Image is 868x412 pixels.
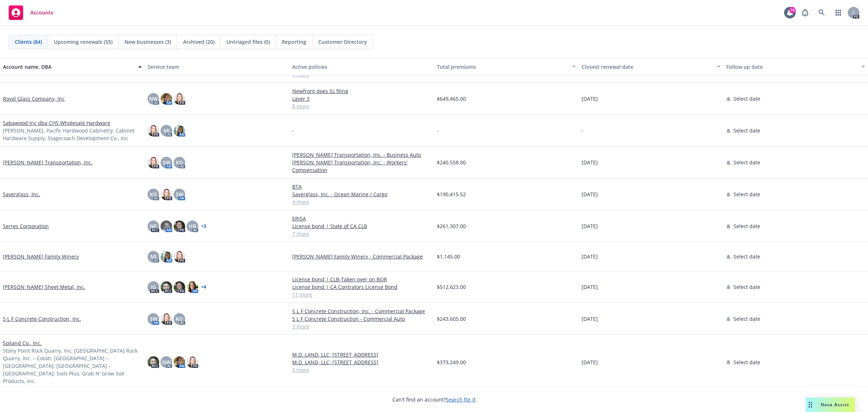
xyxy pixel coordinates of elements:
[292,215,431,222] a: ERISA
[582,283,598,291] span: [DATE]
[434,58,579,75] button: Total premiums
[292,63,431,71] div: Active policies
[292,307,431,315] a: S L F Concrete Construction, Inc. - Commercial Package
[148,63,286,71] div: Service team
[582,190,598,198] span: [DATE]
[150,315,157,323] span: SW
[582,159,598,166] span: [DATE]
[582,315,598,323] span: [DATE]
[161,93,172,105] img: photo
[289,58,434,75] button: Active policies
[187,281,198,293] img: photo
[292,358,431,366] a: M.D. LAND, LLC; [STREET_ADDRESS]
[226,38,270,46] span: Untriaged files (0)
[437,358,466,366] span: $373,249.00
[806,398,815,412] div: Drag to move
[292,222,431,230] a: License bond | State of CA CLB
[733,190,760,198] span: Select date
[282,38,306,46] span: Reporting
[145,58,289,75] button: Service team
[3,95,65,102] a: Royal Glass Company, Inc
[733,222,760,230] span: Select date
[437,63,568,71] div: Total premiums
[582,127,583,134] span: -
[582,222,598,230] span: [DATE]
[723,58,868,75] button: Follow up date
[292,283,431,291] a: License bond | CA Contrators License Bond
[3,63,134,71] div: Account name, DBA
[733,315,760,323] span: Select date
[148,356,159,368] img: photo
[733,127,760,134] span: Select date
[582,358,598,366] span: [DATE]
[174,251,185,262] img: photo
[733,159,760,166] span: Select date
[174,220,185,232] img: photo
[3,190,40,198] a: Saverglass, Inc.
[150,253,157,260] span: MJ
[161,251,172,262] img: photo
[292,291,431,298] a: 11 more
[124,38,171,46] span: New businesses (3)
[582,95,598,102] span: [DATE]
[292,151,431,159] a: [PERSON_NAME] Transportation, Inc. - Business Auto
[151,283,156,291] span: JG
[3,347,142,385] span: Stony Point Rock Quarry, Inc; [GEOGRAPHIC_DATA] Rock Quarry, Inc. – Cotati; [GEOGRAPHIC_DATA] – [...
[30,10,53,16] span: Accounts
[733,358,760,366] span: Select date
[292,323,431,330] a: 3 more
[15,38,42,46] span: Clients (84)
[814,5,829,20] a: Search
[789,7,796,13] div: 74
[733,95,760,102] span: Select date
[176,190,183,198] span: SW
[292,315,431,323] a: S L F Concrete Construction - Commercial Auto
[582,253,598,260] span: [DATE]
[437,283,466,291] span: $512,623.00
[437,253,460,260] span: $1,145.00
[437,190,466,198] span: $190,415.52
[174,356,185,368] img: photo
[174,125,185,136] img: photo
[437,95,466,102] span: $649,465.00
[161,281,172,293] img: photo
[582,63,712,71] div: Closest renewal date
[821,402,849,408] span: Nova Assist
[189,222,196,230] span: HB
[201,224,206,228] a: + 3
[292,366,431,374] a: 9 more
[150,190,157,198] span: KO
[798,5,812,20] a: Report a Bug
[437,222,466,230] span: $261,307.00
[174,93,185,105] img: photo
[3,159,93,166] a: [PERSON_NAME] Transportation, Inc.
[579,58,723,75] button: Closest renewal date
[292,190,431,198] a: Saverglass, Inc. - Ocean Marine / Cargo
[54,38,112,46] span: Upcoming renewals (55)
[292,276,431,283] a: License bond | CLB-Taken over on BOR
[187,356,198,368] img: photo
[201,285,206,289] a: + 4
[3,315,81,323] a: S L F Concrete Construction, Inc.
[3,222,49,230] a: Serres Corporation
[183,38,214,46] span: Archived (20)
[437,127,439,134] span: -
[292,351,431,358] a: M.D. LAND, LLC; [STREET_ADDRESS]
[437,315,466,323] span: $243,605.00
[831,5,846,20] a: Switch app
[292,95,431,102] a: Layer 3
[726,63,857,71] div: Follow up date
[163,159,170,166] span: SW
[3,339,42,347] a: Soiland Co., Inc.
[3,127,142,142] span: [PERSON_NAME], Pacific Hardwood Cabinetry, Cabinet Hardware Supply, Stagecoach Development Co., Inc
[292,159,431,174] a: [PERSON_NAME] Transportation, Inc. - Workers' Compensation
[318,38,367,46] span: Customer Directory
[292,198,431,206] a: 4 more
[161,313,172,325] img: photo
[174,281,185,293] img: photo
